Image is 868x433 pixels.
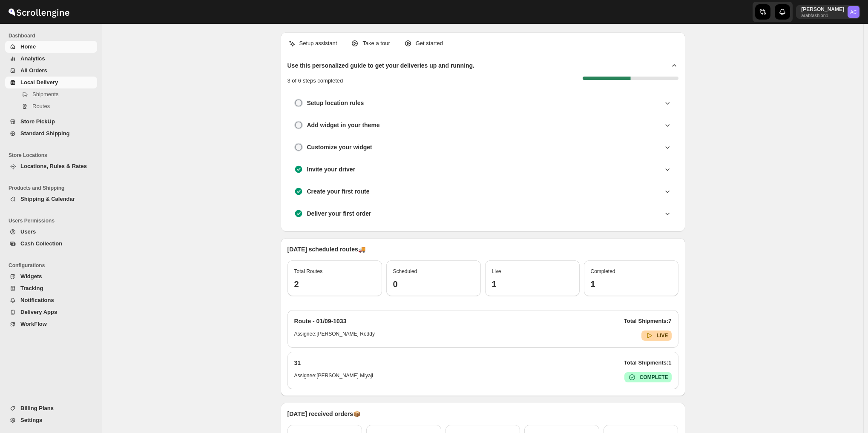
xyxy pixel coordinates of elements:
button: Billing Plans [5,402,97,414]
p: Get started [416,39,443,48]
button: Analytics [5,53,97,65]
button: Widgets [5,271,97,282]
span: Store Locations [9,152,98,159]
p: Setup assistant [299,39,337,48]
img: ScrollEngine [7,1,71,23]
button: Locations, Rules & Rates [5,160,97,172]
span: Routes [32,103,50,109]
text: AC [850,9,857,14]
h3: Customize your widget [307,143,372,151]
span: Dashboard [9,32,98,39]
h3: 1 [492,279,573,289]
h6: Assignee: [PERSON_NAME] Reddy [294,330,375,341]
b: LIVE [657,333,668,339]
button: Shipments [5,88,97,100]
button: Users [5,226,97,238]
h3: Add widget in your theme [307,121,380,129]
span: Scheduled [393,268,417,274]
span: Configurations [9,262,98,269]
span: Local Delivery [20,79,58,85]
h3: 0 [393,279,474,289]
p: [PERSON_NAME] [801,6,844,13]
button: All Orders [5,65,97,77]
span: Standard Shipping [20,130,70,137]
button: Delivery Apps [5,306,97,318]
span: Abizer Chikhly [848,6,859,18]
span: Users [20,228,36,235]
span: Total Routes [294,268,323,274]
span: Shipping & Calendar [20,196,75,202]
span: Live [492,268,501,274]
button: Settings [5,414,97,426]
p: [DATE] received orders 📦 [287,410,678,418]
button: Routes [5,100,97,112]
button: User menu [796,5,860,19]
p: Take a tour [362,39,390,48]
button: Tracking [5,282,97,294]
button: Notifications [5,294,97,306]
span: Delivery Apps [20,309,57,315]
h3: 1 [591,279,672,289]
span: All Orders [20,67,47,74]
button: Home [5,41,97,53]
h3: Create your first route [307,187,370,196]
span: Notifications [20,297,54,303]
span: Store PickUp [20,118,55,125]
b: COMPLETE [640,374,668,380]
h2: 31 [294,359,301,367]
h3: Setup location rules [307,99,364,107]
h2: Route - 01/09-1033 [294,317,347,325]
h3: 2 [294,279,375,289]
span: Home [20,43,36,50]
button: WorkFlow [5,318,97,330]
span: WorkFlow [20,321,47,327]
h6: Assignee: [PERSON_NAME] Miyaji [294,372,373,382]
span: Cash Collection [20,240,62,247]
span: Tracking [20,285,43,291]
button: Cash Collection [5,238,97,250]
span: Settings [20,417,42,423]
span: Billing Plans [20,405,54,411]
h3: Deliver your first order [307,209,371,218]
p: 3 of 6 steps completed [287,77,343,85]
span: Widgets [20,273,42,279]
h3: Invite your driver [307,165,356,174]
span: Products and Shipping [9,185,98,191]
p: Total Shipments: 1 [624,359,672,367]
button: Shipping & Calendar [5,193,97,205]
span: Analytics [20,55,45,62]
span: Users Permissions [9,217,98,224]
h2: Use this personalized guide to get your deliveries up and running. [287,61,475,70]
span: Locations, Rules & Rates [20,163,87,169]
p: arabfashion1 [801,13,844,18]
span: Shipments [32,91,58,97]
p: Total Shipments: 7 [624,317,672,325]
span: Completed [591,268,615,274]
p: [DATE] scheduled routes 🚚 [287,245,678,254]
